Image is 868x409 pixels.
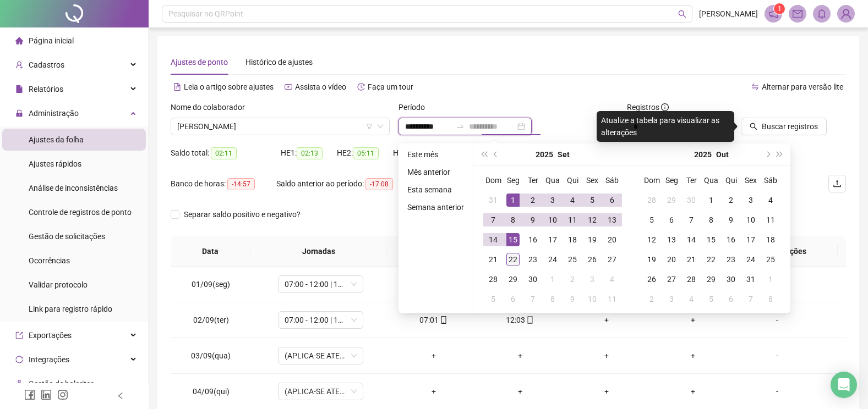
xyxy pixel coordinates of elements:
[724,292,738,306] div: 6
[357,83,365,91] span: history
[171,178,276,190] div: Banco de horas:
[721,269,741,289] td: 2025-10-30
[192,280,230,289] span: 01/09(seg)
[701,170,721,190] th: Qua
[681,190,701,210] td: 2025-09-30
[179,208,305,220] span: Separar saldo positivo e negativo?
[483,289,503,309] td: 2025-10-05
[662,269,681,289] td: 2025-10-27
[764,273,777,286] div: 1
[15,37,23,45] span: home
[563,230,582,250] td: 2025-09-18
[368,82,413,91] span: Faça um tour
[29,85,63,93] span: Relatórios
[563,210,582,230] td: 2025-09-11
[661,103,669,111] span: info-circle
[184,82,274,91] span: Leia o artigo sobre ajustes
[503,289,523,309] td: 2025-10-06
[566,253,579,266] div: 25
[774,143,786,165] button: super-next-year
[761,143,773,165] button: next-year
[503,250,523,269] td: 2025-09-22
[721,210,741,230] td: 2025-10-09
[778,5,782,13] span: 1
[665,253,678,266] div: 20
[764,233,777,246] div: 18
[506,233,520,246] div: 15
[403,165,468,179] li: Mês anterior
[602,190,622,210] td: 2025-09-06
[605,233,619,246] div: 20
[741,289,761,309] td: 2025-11-07
[566,292,579,306] div: 9
[602,210,622,230] td: 2025-09-13
[721,250,741,269] td: 2025-10-23
[605,292,619,306] div: 11
[117,392,124,400] span: left
[602,269,622,289] td: 2025-10-04
[250,236,388,267] th: Jornadas
[177,118,383,135] span: SIDNEY MARINHO DE SOUZA
[831,372,857,398] div: Open Intercom Messenger
[15,331,23,339] span: export
[483,190,503,210] td: 2025-08-31
[627,101,669,113] span: Registros
[681,210,701,230] td: 2025-10-07
[24,389,35,400] span: facebook
[526,292,539,306] div: 7
[681,269,701,289] td: 2025-10-28
[285,83,292,91] span: youtube
[701,250,721,269] td: 2025-10-22
[57,389,68,400] span: instagram
[586,292,599,306] div: 10
[563,250,582,269] td: 2025-09-25
[285,312,357,328] span: 07:00 - 12:00 | 13:00 - 17:00
[762,82,843,91] span: Alternar para versão lite
[276,178,404,190] div: Saldo anterior ao período:
[662,190,681,210] td: 2025-09-29
[503,210,523,230] td: 2025-09-08
[582,170,602,190] th: Sex
[642,250,662,269] td: 2025-10-19
[546,292,559,306] div: 8
[724,194,738,207] div: 2
[586,273,599,286] div: 3
[602,230,622,250] td: 2025-09-20
[582,250,602,269] td: 2025-09-26
[761,190,780,210] td: 2025-10-04
[681,230,701,250] td: 2025-10-14
[487,194,500,207] div: 31
[602,250,622,269] td: 2025-09-27
[741,230,761,250] td: 2025-10-17
[665,194,678,207] div: 29
[487,292,500,306] div: 5
[29,280,88,289] span: Validar protocolo
[487,233,500,246] div: 14
[694,143,712,165] button: year panel
[701,269,721,289] td: 2025-10-29
[546,213,559,226] div: 10
[582,289,602,309] td: 2025-10-10
[15,109,23,117] span: lock
[741,269,761,289] td: 2025-10-31
[685,273,698,286] div: 28
[605,194,619,207] div: 6
[602,289,622,309] td: 2025-10-11
[285,276,357,292] span: 07:00 - 12:00 | 13:00 - 17:00
[705,233,718,246] div: 15
[543,230,563,250] td: 2025-09-17
[741,118,827,135] button: Buscar registros
[745,385,810,397] div: -
[662,250,681,269] td: 2025-10-20
[642,210,662,230] td: 2025-10-05
[701,289,721,309] td: 2025-11-05
[485,385,554,397] div: +
[29,184,118,192] span: Análise de inconsistências
[490,143,502,165] button: prev-year
[173,83,181,91] span: file-text
[572,350,641,362] div: +
[29,305,112,313] span: Link para registro rápido
[665,213,678,226] div: 6
[741,250,761,269] td: 2025-10-24
[543,190,563,210] td: 2025-09-03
